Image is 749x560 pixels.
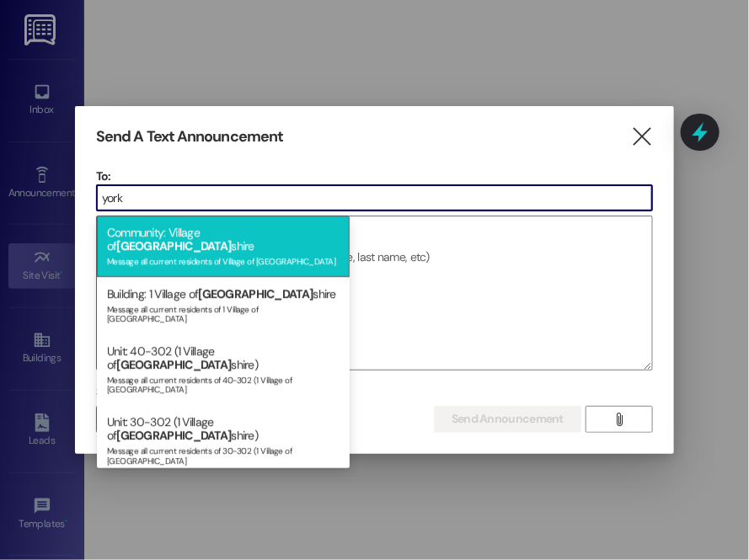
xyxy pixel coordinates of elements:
[107,301,340,324] div: Message all current residents of 1 Village of [GEOGRAPHIC_DATA]
[116,357,231,372] span: [GEOGRAPHIC_DATA]
[97,334,350,405] div: Unit: 40-302 (1 Village of shire)
[434,406,581,433] button: Send Announcement
[97,405,350,476] div: Unit: 30-302 (1 Village of shire)
[96,168,653,184] p: To:
[97,185,652,211] input: Type to select the units, buildings, or communities you want to message. (e.g. 'Unit 1A', 'Buildi...
[96,127,283,147] h3: Send A Text Announcement
[116,238,231,253] span: [GEOGRAPHIC_DATA]
[452,410,564,428] span: Send Announcement
[107,253,340,267] div: Message all current residents of Village of [GEOGRAPHIC_DATA]
[97,216,350,277] div: Community: Village of shire
[116,428,231,443] span: [GEOGRAPHIC_DATA]
[198,286,313,301] span: [GEOGRAPHIC_DATA]
[97,277,350,334] div: Building: 1 Village of shire
[613,413,625,426] i: 
[107,442,340,466] div: Message all current residents of 30-302 (1 Village of [GEOGRAPHIC_DATA]
[630,128,653,146] i: 
[107,371,340,395] div: Message all current residents of 40-302 (1 Village of [GEOGRAPHIC_DATA]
